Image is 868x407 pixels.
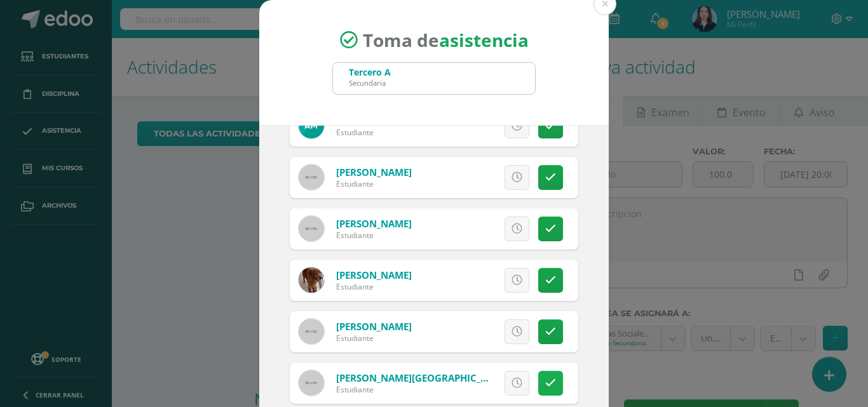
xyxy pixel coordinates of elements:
a: [PERSON_NAME] [336,166,412,178]
img: aa5cd672b56bedc0e4af57c27c8dd150.png [299,113,324,138]
a: [PERSON_NAME] [336,320,412,333]
a: [PERSON_NAME] [336,217,412,230]
div: Secundaria [349,78,391,88]
a: [PERSON_NAME] [336,269,412,281]
input: Busca un grado o sección aquí... [333,63,535,94]
a: [PERSON_NAME][GEOGRAPHIC_DATA] [336,371,509,384]
span: Toma de [363,28,529,52]
div: Estudiante [336,178,412,189]
div: Estudiante [336,333,412,344]
div: Tercero A [349,66,391,78]
div: Estudiante [336,281,412,292]
img: c354d89fa2059e53384af8e97b35a0de.png [299,267,324,293]
img: 60x60 [299,216,324,241]
div: Estudiante [336,127,412,138]
img: 60x60 [299,370,324,396]
div: Estudiante [336,384,489,395]
div: Estudiante [336,230,412,241]
img: 60x60 [299,164,324,190]
img: 60x60 [299,319,324,344]
strong: asistencia [439,28,529,52]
